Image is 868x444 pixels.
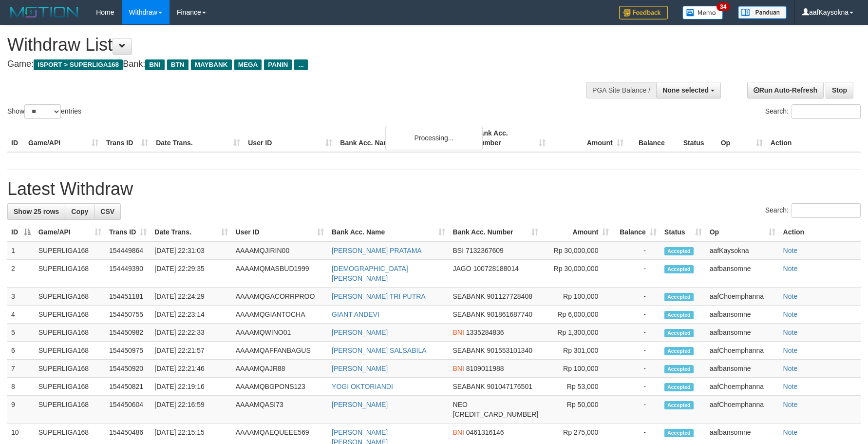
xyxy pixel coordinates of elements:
span: ... [294,59,307,70]
td: AAAAMQAFFANBAGUS [232,342,328,360]
span: Copy 7132367609 to clipboard [466,247,504,254]
a: Note [783,428,798,436]
td: 7 [7,360,35,378]
span: Accepted [664,365,694,373]
span: Accepted [664,347,694,355]
th: User ID [244,124,336,152]
td: 8 [7,378,35,396]
a: Show 25 rows [7,203,65,220]
span: Accepted [664,429,694,437]
td: - [613,360,660,378]
th: Date Trans.: activate to sort column ascending [151,223,231,241]
td: SUPERLIGA168 [35,241,105,260]
span: Copy 8109011988 to clipboard [466,365,504,372]
th: Date Trans. [152,124,244,152]
th: Amount [549,124,627,152]
td: aafChoemphanna [706,288,779,306]
td: AAAAMQGIANTOCHA [232,306,328,324]
td: SUPERLIGA168 [35,396,105,424]
a: Note [783,310,798,318]
a: [PERSON_NAME] [332,401,388,408]
a: Note [783,401,798,408]
td: 154450920 [105,360,151,378]
label: Search: [765,203,861,218]
td: - [613,342,660,360]
td: SUPERLIGA168 [35,260,105,288]
span: BTN [167,59,189,70]
th: Action [767,124,861,152]
td: 154449864 [105,241,151,260]
td: 154449390 [105,260,151,288]
h1: Withdraw List [7,35,569,55]
span: BNI [145,59,164,70]
td: aafKaysokna [706,241,779,260]
td: SUPERLIGA168 [35,288,105,306]
td: aafbansomne [706,360,779,378]
span: None selected [662,86,709,94]
th: Op [717,124,767,152]
th: ID [7,124,24,152]
input: Search: [792,203,861,218]
span: Accepted [664,311,694,319]
label: Search: [765,104,861,119]
span: Copy 901047176501 to clipboard [487,383,532,390]
a: Note [783,292,798,300]
span: Show 25 rows [14,208,59,215]
td: AAAAMQWINO01 [232,324,328,342]
span: PANIN [264,59,292,70]
span: MAYBANK [191,59,232,70]
span: Copy 901127728408 to clipboard [487,292,532,300]
td: [DATE] 22:31:03 [151,241,231,260]
button: None selected [656,82,721,98]
span: Copy 5859459297920950 to clipboard [453,410,539,418]
span: Copy [71,208,88,215]
th: Game/API: activate to sort column ascending [35,223,105,241]
a: Note [783,247,798,254]
td: - [613,324,660,342]
td: Rp 30,000,000 [542,260,613,288]
td: SUPERLIGA168 [35,360,105,378]
span: SEABANK [453,347,485,354]
th: Trans ID [102,124,152,152]
span: Copy 100728188014 to clipboard [473,265,519,272]
th: Trans ID: activate to sort column ascending [105,223,151,241]
td: aafbansomne [706,324,779,342]
td: 4 [7,306,35,324]
a: Stop [826,82,853,98]
a: YOGI OKTORIANDI [332,383,393,390]
span: SEABANK [453,292,485,300]
a: Run Auto-Refresh [747,82,824,98]
th: Status: activate to sort column ascending [660,223,706,241]
td: AAAAMQMASBUD1999 [232,260,328,288]
td: 6 [7,342,35,360]
td: 3 [7,288,35,306]
span: Accepted [664,329,694,337]
td: Rp 100,000 [542,288,613,306]
td: - [613,306,660,324]
td: AAAAMQASI73 [232,396,328,424]
a: [PERSON_NAME] TRI PUTRA [332,292,426,300]
select: Showentries [24,104,61,119]
span: CSV [100,208,114,215]
span: BNI [453,365,464,372]
input: Search: [792,104,861,119]
td: 1 [7,241,35,260]
th: Balance: activate to sort column ascending [613,223,660,241]
td: [DATE] 22:29:35 [151,260,231,288]
a: GIANT ANDEVI [332,310,379,318]
td: [DATE] 22:21:46 [151,360,231,378]
span: SEABANK [453,310,485,318]
td: Rp 1,300,000 [542,324,613,342]
th: Game/API [24,124,102,152]
a: CSV [94,203,121,220]
td: aafbansomne [706,306,779,324]
span: Accepted [664,383,694,391]
td: Rp 30,000,000 [542,241,613,260]
th: Bank Acc. Name: activate to sort column ascending [328,223,449,241]
span: MEGA [234,59,262,70]
span: NEO [453,401,468,408]
div: Processing... [385,126,483,150]
td: SUPERLIGA168 [35,306,105,324]
span: JAGO [453,265,472,272]
td: aafChoemphanna [706,396,779,424]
